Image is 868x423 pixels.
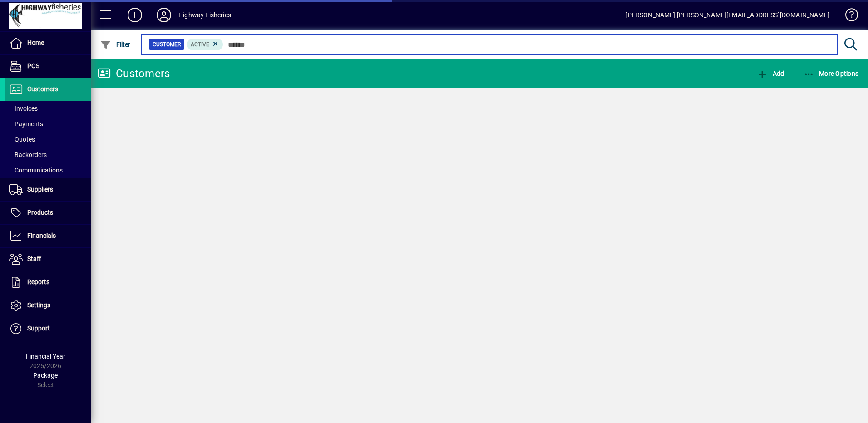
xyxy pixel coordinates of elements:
span: Staff [27,255,41,262]
span: Suppliers [27,186,53,193]
span: Customers [27,85,58,93]
span: Package [33,372,58,379]
button: Add [120,7,149,23]
a: POS [5,55,91,78]
span: Products [27,209,53,216]
button: Profile [149,7,178,23]
a: Communications [5,162,91,178]
span: Settings [27,301,50,309]
div: [PERSON_NAME] [PERSON_NAME][EMAIL_ADDRESS][DOMAIN_NAME] [626,8,829,22]
span: Customer [153,40,181,49]
span: POS [27,62,39,69]
span: Active [191,41,209,48]
span: Invoices [9,105,38,112]
a: Suppliers [5,178,91,201]
button: More Options [801,65,861,82]
a: Quotes [5,132,91,147]
div: Highway Fisheries [178,8,231,22]
a: Financials [5,225,91,247]
span: Financials [27,232,56,239]
a: Reports [5,271,91,294]
a: Products [5,202,91,224]
a: Knowledge Base [838,2,857,31]
span: Support [27,325,50,332]
a: Settings [5,294,91,317]
span: Filter [100,41,131,48]
button: Filter [98,36,133,53]
a: Support [5,317,91,340]
span: Payments [9,120,43,128]
div: Customers [98,66,170,81]
a: Home [5,32,91,54]
span: Quotes [9,136,35,143]
span: Communications [9,167,63,174]
span: More Options [804,70,859,77]
span: Backorders [9,151,47,158]
a: Payments [5,116,91,132]
span: Add [757,70,784,77]
span: Home [27,39,44,46]
span: Reports [27,278,49,285]
span: Financial Year [26,353,65,360]
button: Add [755,65,786,82]
a: Backorders [5,147,91,162]
a: Staff [5,248,91,271]
mat-chip: Activation Status: Active [187,39,223,50]
a: Invoices [5,101,91,116]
